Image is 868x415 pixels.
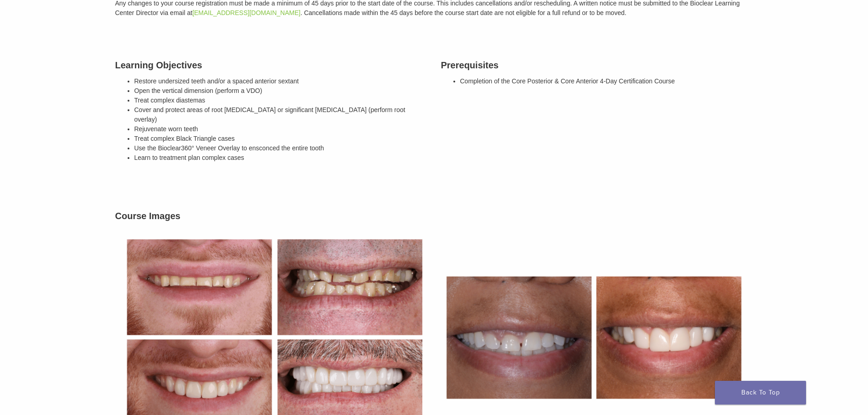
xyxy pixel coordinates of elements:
[115,58,427,72] h3: Learning Objectives
[134,105,427,124] li: Cover and protect areas of root [MEDICAL_DATA] or significant [MEDICAL_DATA] (perform root overlay)
[134,143,427,153] li: Use the Bioclear
[134,77,427,86] li: Restore undersized teeth and/or a spaced anterior sextant
[134,154,244,161] span: Learn to treatment plan complex cases
[134,96,427,105] li: Treat complex diastemas
[134,124,427,134] li: Rejuvenate worn teeth
[192,9,300,16] a: [EMAIL_ADDRESS][DOMAIN_NAME]
[134,86,427,96] li: Open the vertical dimension (perform a VDO)
[181,144,324,152] span: 360° Veneer Overlay to ensconced the entire tooth
[134,134,427,143] li: Treat complex Black Triangle cases
[460,77,753,86] li: Completion of the Core Posterior & Core Anterior 4-Day Certification Course
[441,58,753,72] h3: Prerequisites
[115,209,753,223] h3: Course Images
[715,381,806,405] a: Back To Top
